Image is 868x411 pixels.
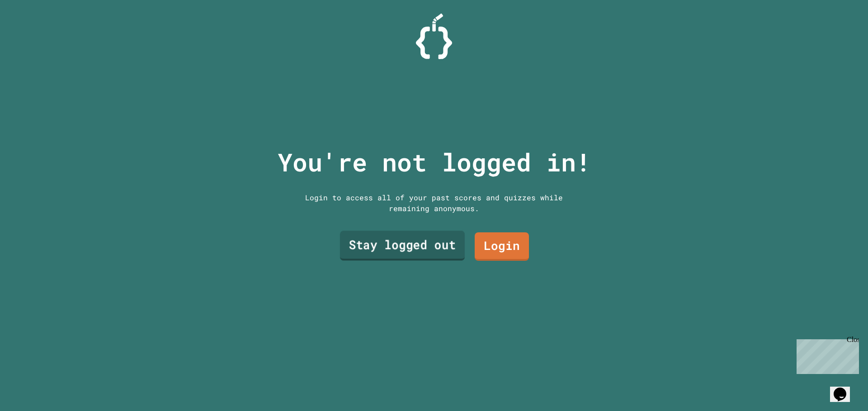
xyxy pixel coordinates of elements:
a: Login [475,232,529,261]
iframe: chat widget [793,336,859,374]
img: Logo.svg [416,14,452,59]
div: Chat with us now!Close [4,4,62,57]
div: Login to access all of your past scores and quizzes while remaining anonymous. [298,192,570,214]
iframe: chat widget [830,375,859,402]
p: You're not logged in! [278,143,591,181]
a: Stay logged out [340,231,465,261]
